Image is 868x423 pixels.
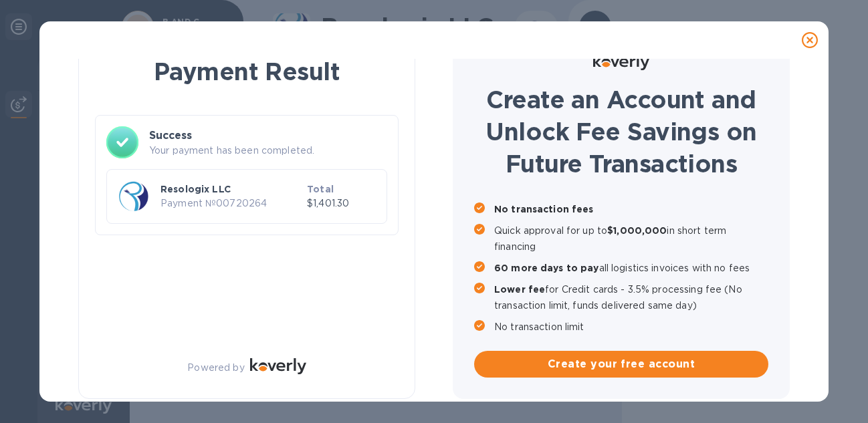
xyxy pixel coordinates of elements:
b: $1,000,000 [607,225,667,236]
h1: Create an Account and Unlock Fee Savings on Future Transactions [474,84,768,180]
b: Lower fee [494,284,545,295]
p: Payment № 00720264 [160,196,302,210]
img: Logo [250,358,306,374]
p: Your payment has been completed. [149,144,387,158]
p: $1,401.30 [307,196,376,210]
button: Create your free account [474,351,768,378]
p: Powered by [187,361,244,375]
p: Resologix LLC [160,182,302,196]
h1: Payment Result [100,55,393,88]
span: Create your free account [485,356,758,372]
img: Logo [593,54,649,70]
b: No transaction fees [494,204,594,215]
b: Total [307,184,334,194]
h3: Success [149,128,387,144]
p: No transaction limit [494,319,768,335]
p: for Credit cards - 3.5% processing fee (No transaction limit, funds delivered same day) [494,281,768,313]
p: Quick approval for up to in short term financing [494,223,768,255]
p: all logistics invoices with no fees [494,260,768,276]
b: 60 more days to pay [494,263,599,273]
